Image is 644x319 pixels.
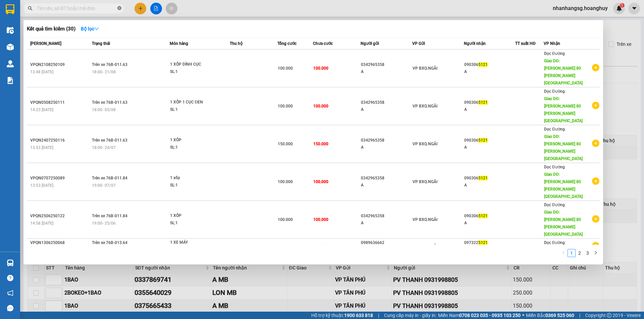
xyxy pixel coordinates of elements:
span: VP BXQ.NGÃI [413,179,437,184]
span: VP BXQ.NGÃI [413,217,437,222]
span: 5121 [478,240,488,245]
span: Người gửi [361,41,379,46]
div: SL: 1 [170,144,220,151]
div: 1 XỐP DÍNH CỤC [170,61,220,68]
span: plus-circle [592,177,599,185]
span: VP BXQ.NGÃI [413,104,437,108]
span: 150.000 [278,142,293,146]
span: 18:00 - 24/07 [92,145,116,150]
li: 3 [584,249,592,257]
div: A [464,220,515,227]
span: 5121 [478,138,488,143]
div: A [464,182,515,189]
span: search [28,6,33,11]
div: 0342965358 [361,61,412,68]
span: close-circle [117,5,121,12]
span: Tổng cước [277,41,297,46]
li: 1 [568,249,576,257]
span: Giao DĐ: [PERSON_NAME] 80 [PERSON_NAME][GEOGRAPHIC_DATA] [544,210,583,237]
span: Người nhận [464,41,486,46]
div: A [464,106,515,113]
span: 100.000 [313,217,328,222]
span: 150.000 [313,142,328,146]
div: 1 XE MÁY [170,239,220,246]
span: Giao DĐ: [PERSON_NAME] 80 [PERSON_NAME][GEOGRAPHIC_DATA] [544,172,583,199]
img: warehouse-icon [7,27,14,34]
span: 5121 [478,62,488,67]
div: 090306 [464,175,515,182]
span: 19:00 - 25/06 [92,221,116,226]
h3: Kết quả tìm kiếm ( 30 ) [27,25,75,32]
img: solution-icon [7,77,14,84]
span: 100.000 [278,179,293,184]
div: 0342965358 [361,175,412,182]
div: A [361,68,412,75]
span: 600.000 [278,244,293,249]
div: 090306 [464,137,515,144]
span: Dọc Đường [544,51,565,56]
li: Next Page [592,249,600,257]
div: 097322 [464,239,515,246]
span: Trên xe 76B-011.84 [92,214,127,218]
div: A [464,68,515,75]
span: 13:53 [DATE] [30,145,53,150]
strong: Bộ lọc [81,26,99,31]
div: A [361,182,412,189]
div: VPQN1306250068 [30,239,90,246]
div: 090306 [464,61,515,68]
img: warehouse-icon [7,60,14,67]
span: left [561,251,566,255]
span: plus-circle [592,140,599,147]
div: A [464,144,515,151]
div: 1 XỐP 1 CỤC ĐEN [170,99,220,106]
span: Dọc Đường [544,127,565,132]
div: VPQN2407250116 [30,137,90,144]
div: 090306 [464,99,515,106]
span: message [7,305,13,311]
img: warehouse-icon [7,259,14,266]
img: warehouse-icon [7,44,14,51]
button: Bộ lọcdown [75,23,104,34]
span: 19:00 - 07/07 [92,183,116,188]
div: 1 xốp [170,174,220,182]
span: 13:53 [DATE] [30,183,53,188]
span: 18:00 - 21/08 [92,70,116,74]
div: A [361,220,412,227]
div: SL: 1 [170,220,220,227]
div: SL: 1 [170,106,220,113]
span: 100.000 [278,104,293,108]
span: 18:00 - 05/08 [92,107,116,112]
span: Dọc Đường [544,240,565,245]
span: 5121 [478,176,488,180]
span: close-circle [117,6,121,10]
span: question-circle [7,275,13,281]
div: 090306 [464,213,515,220]
span: Giao DĐ: [PERSON_NAME] 80 [PERSON_NAME][GEOGRAPHIC_DATA] [544,134,583,161]
span: Trên xe 76B-011.84 [92,176,127,180]
span: Dọc Đường [544,89,565,94]
li: 2 [576,249,584,257]
span: 600.000 [313,244,328,249]
span: 5121 [478,100,488,105]
span: 100.000 [313,104,328,108]
div: A [361,106,412,113]
span: VP BXQ.NGÃI [413,142,437,146]
div: 0342965358 [361,137,412,144]
div: VPQN2506250122 [30,213,90,220]
img: logo-vxr [6,4,14,14]
div: SL: 1 [170,182,220,189]
div: VPQN0707250089 [30,175,90,182]
span: VP Nhận [544,41,560,46]
span: Trên xe 76B-011.63 [92,138,127,143]
div: 1 XỐP [170,212,220,220]
span: Giao DĐ: [PERSON_NAME] 80 [PERSON_NAME][GEOGRAPHIC_DATA] [544,59,583,85]
input: Tìm tên, số ĐT hoặc mã đơn [37,5,116,12]
span: 14:23 [DATE] [30,107,53,112]
span: down [94,26,99,31]
span: VP BXQ.NGÃI [413,244,437,249]
a: 3 [584,249,591,257]
span: 14:58 [DATE] [30,221,53,226]
span: Giao DĐ: [PERSON_NAME] 80 [PERSON_NAME][GEOGRAPHIC_DATA] [544,96,583,123]
span: Trên xe 76B-011.63 [92,62,127,67]
span: 100.000 [278,217,293,222]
